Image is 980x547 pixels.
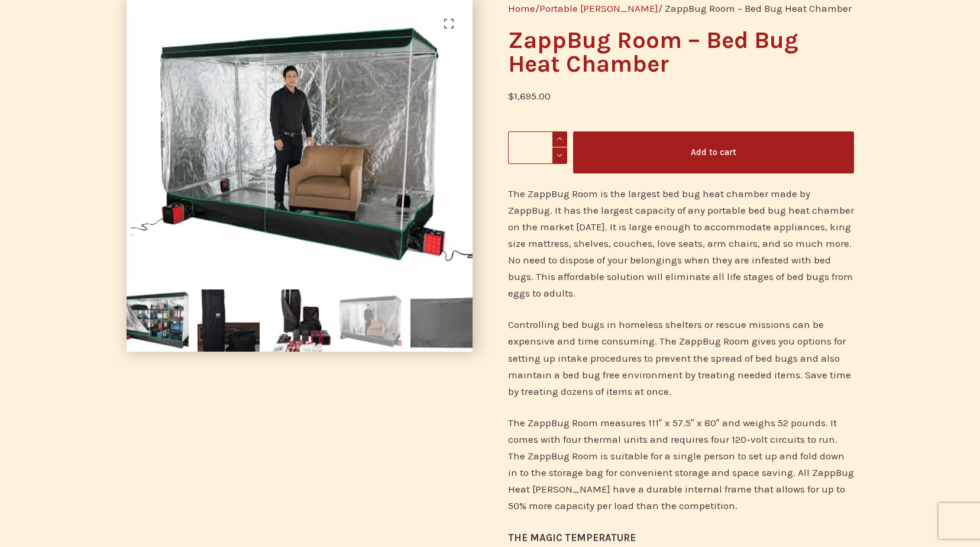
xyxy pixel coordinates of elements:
[508,2,535,14] a: Home
[508,414,854,514] p: The ZappBug Room measures 111″ x 57.5″ x 80″ and weighs 52 pounds. It comes with four thermal uni...
[573,131,854,173] button: Add to cart
[508,532,636,543] strong: THE MAGIC TEMPERATURE
[508,90,551,102] bdi: 1,695.00
[508,90,514,102] span: $
[437,12,461,36] a: View full-screen image gallery
[410,289,473,352] img: ZappBug Room - Bed Bug Heat Chamber - Image 5
[508,131,567,164] input: Product quantity
[269,289,331,352] img: ZappBug Room - Bed Bug Heat Chamber - Image 3
[508,316,854,399] p: Controlling bed bugs in homeless shelters or rescue missions can be expensive and time consuming....
[127,289,189,352] img: ZappBug Room - Bed Bug Heat Chamber
[508,28,854,76] h1: ZappBug Room – Bed Bug Heat Chamber
[198,289,260,352] img: ZappBug Room - Bed Bug Heat Chamber - Image 2
[539,2,658,14] a: Portable [PERSON_NAME]
[508,185,854,301] p: The ZappBug Room is the largest bed bug heat chamber made by ZappBug. It has the largest capacity...
[339,289,402,352] img: ZappBug Room - Bed Bug Heat Chamber - Image 4
[9,5,45,40] button: Open LiveChat chat widget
